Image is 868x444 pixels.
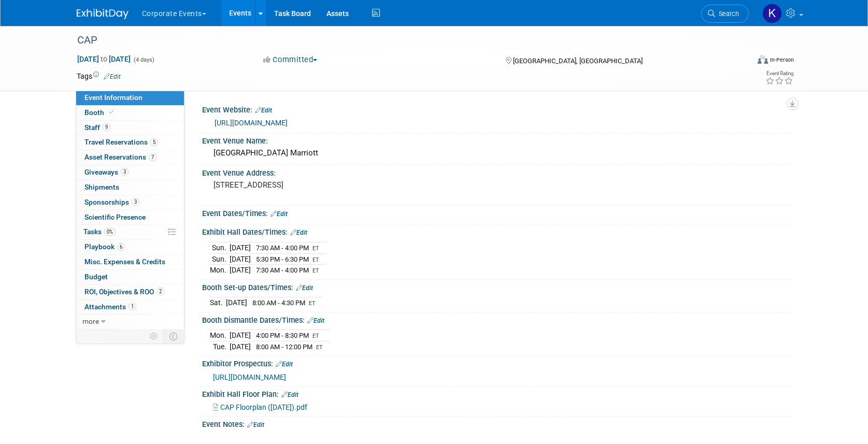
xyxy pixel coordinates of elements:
td: Tags [77,71,121,81]
img: Format-Inperson.png [758,55,768,64]
a: Edit [247,421,264,428]
span: more [82,317,99,325]
td: [DATE] [230,330,251,341]
span: Playbook [84,242,125,251]
a: Staff9 [76,121,184,135]
span: ET [312,245,319,252]
td: Sun. [210,242,230,253]
a: Scientific Presence [76,210,184,225]
a: Edit [290,229,307,236]
div: Exhibitor Prospectus: [202,356,792,369]
span: ET [312,256,319,263]
span: 8:00 AM - 4:30 PM [252,299,305,307]
a: Budget [76,270,184,284]
span: 5 [150,138,158,146]
a: Edit [276,361,293,368]
div: Booth Set-up Dates/Times: [202,280,792,293]
div: Booth Dismantle Dates/Times: [202,312,792,326]
span: Booth [84,108,116,117]
td: [DATE] [226,297,247,308]
a: Edit [281,391,298,398]
span: 4:00 PM - 8:30 PM [256,332,309,339]
td: [DATE] [230,253,251,265]
span: 2 [156,288,164,295]
div: Exhibit Hall Dates/Times: [202,224,792,238]
a: Asset Reservations7 [76,150,184,165]
a: more [76,314,184,329]
a: Edit [307,317,324,324]
td: Personalize Event Tab Strip [145,330,163,343]
div: Event Venue Address: [202,165,792,178]
a: Booth [76,106,184,120]
div: Exhibit Hall Floor Plan: [202,386,792,400]
div: Event Format [688,54,794,69]
span: ET [309,300,316,307]
span: Tasks [83,227,116,236]
span: Misc. Expenses & Credits [84,257,165,266]
span: ET [316,344,323,351]
td: Sat. [210,297,226,308]
a: Event Information [76,91,184,105]
span: 5:30 PM - 6:30 PM [256,255,309,263]
span: 7:30 AM - 4:00 PM [256,244,309,252]
a: ROI, Objectives & ROO2 [76,285,184,299]
span: (4 days) [133,56,154,63]
td: Mon. [210,265,230,276]
img: Keirsten Davis [762,4,782,23]
img: ExhibitDay [77,9,129,19]
i: Booth reservation complete [109,109,114,115]
span: Asset Reservations [84,153,156,161]
a: CAP Floorplan ([DATE]).pdf [213,403,307,411]
span: Shipments [84,183,119,191]
a: Sponsorships3 [76,195,184,210]
span: ET [312,267,319,274]
span: [DATE] [DATE] [77,54,131,64]
a: Giveaways3 [76,165,184,180]
div: Event Website: [202,102,792,116]
a: [URL][DOMAIN_NAME] [213,373,286,381]
a: [URL][DOMAIN_NAME] [215,119,288,127]
td: [DATE] [230,265,251,276]
a: Edit [271,210,288,218]
span: Event Information [84,93,143,102]
td: Tue. [210,341,230,352]
span: Attachments [84,303,136,311]
span: 8:00 AM - 12:00 PM [256,343,312,351]
pre: [STREET_ADDRESS] [214,180,436,190]
span: 1 [129,303,136,310]
span: CAP Floorplan ([DATE]).pdf [220,403,307,411]
td: Mon. [210,330,230,341]
div: In-Person [770,56,794,64]
span: 0% [104,228,116,236]
span: 7:30 AM - 4:00 PM [256,266,309,274]
div: Event Notes: [202,417,792,430]
span: Travel Reservations [84,138,158,146]
a: Misc. Expenses & Credits [76,255,184,269]
div: [GEOGRAPHIC_DATA] Marriott [210,145,784,161]
div: Event Dates/Times: [202,206,792,219]
button: Committed [260,54,321,65]
span: 3 [121,168,129,176]
span: 9 [103,123,110,131]
a: Tasks0% [76,225,184,239]
a: Travel Reservations5 [76,135,184,150]
td: [DATE] [230,242,251,253]
a: Search [701,5,749,23]
span: [GEOGRAPHIC_DATA], [GEOGRAPHIC_DATA] [513,57,643,65]
span: Scientific Presence [84,213,146,221]
span: ET [312,333,319,339]
a: Edit [296,284,313,292]
td: Toggle Event Tabs [163,330,184,343]
a: Edit [255,107,272,114]
td: Sun. [210,253,230,265]
td: [DATE] [230,341,251,352]
div: Event Rating [765,71,793,76]
span: Sponsorships [84,198,139,206]
div: Event Venue Name: [202,133,792,146]
a: Playbook6 [76,240,184,254]
span: Search [715,10,739,18]
div: CAP [74,31,733,50]
a: Shipments [76,180,184,195]
a: Edit [104,73,121,80]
